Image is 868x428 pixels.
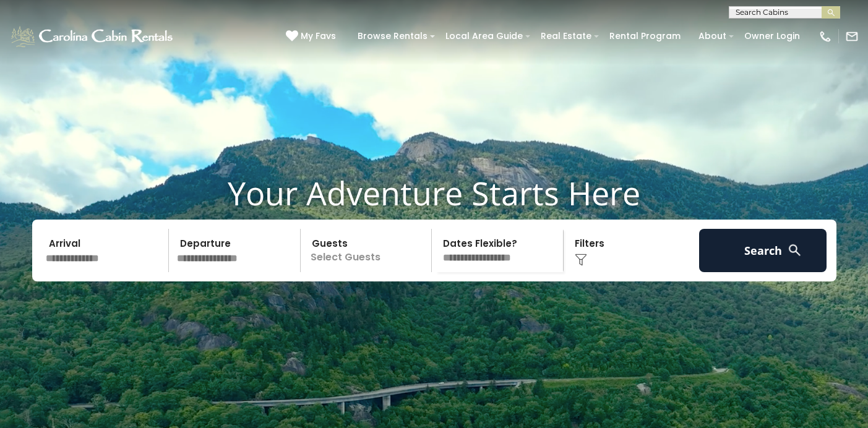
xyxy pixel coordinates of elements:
[286,30,339,43] a: My Favs
[351,27,434,46] a: Browse Rentals
[738,27,806,46] a: Owner Login
[9,24,176,49] img: White-1-1-2.png
[819,30,832,43] img: phone-regular-white.png
[692,27,733,46] a: About
[787,242,802,258] img: search-regular-white.png
[9,174,859,212] h1: Your Adventure Starts Here
[845,30,859,43] img: mail-regular-white.png
[439,27,529,46] a: Local Area Guide
[304,229,432,272] p: Select Guests
[699,229,827,272] button: Search
[575,254,587,266] img: filter--v1.png
[603,27,687,46] a: Rental Program
[535,27,598,46] a: Real Estate
[301,30,336,43] span: My Favs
